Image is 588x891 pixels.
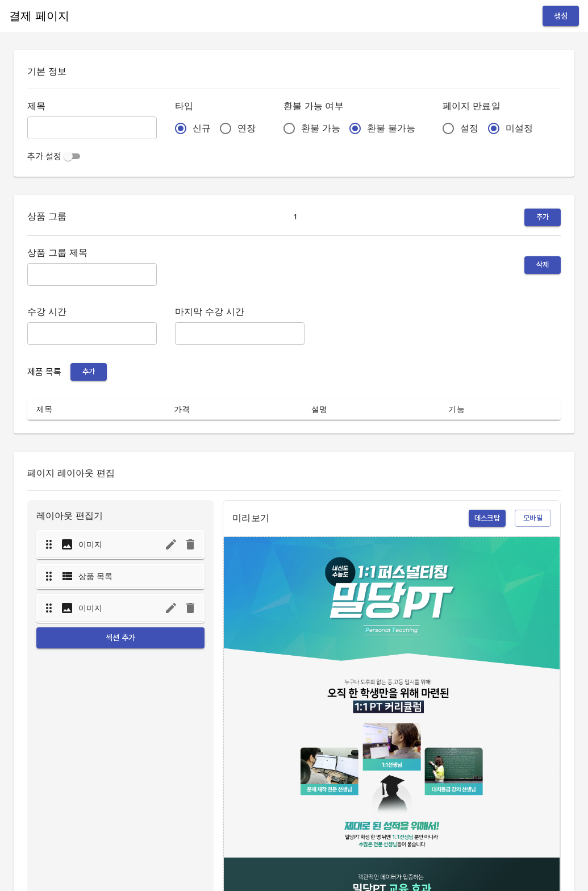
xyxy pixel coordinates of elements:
h6: 타입 [175,98,265,114]
button: 데스크탑 [469,510,506,527]
span: 연장 [237,122,256,135]
h6: 환불 가능 여부 [283,98,425,114]
span: 환불 가능 [301,122,340,135]
span: 1 [287,211,304,224]
h6: 마지막 수강 시간 [175,304,305,320]
span: 생성 [552,9,570,23]
button: 추가 [524,209,561,226]
button: 섹션 추가 [36,627,205,648]
h6: 기본 정보 [27,64,561,80]
p: 이미지 [78,539,102,550]
h6: 결제 페이지 [9,7,69,25]
th: 설명 [302,399,440,420]
p: 레이아웃 편집기 [36,509,205,523]
th: 제목 [27,399,165,420]
h6: 페이지 만료일 [443,98,542,114]
span: 추가 [76,365,101,378]
th: 가격 [165,399,302,420]
span: 제품 목록 [27,367,61,377]
span: 삭제 [530,259,555,272]
button: 모바일 [515,510,551,527]
span: 모바일 [520,512,545,525]
th: 기능 [439,399,561,420]
p: 이미지 [78,602,102,614]
button: 추가 [70,363,107,381]
h6: 상품 그룹 [27,209,66,226]
h6: 제목 [27,98,157,114]
p: 미리보기 [232,511,269,525]
span: 추가 [530,211,555,224]
span: 미설정 [506,122,533,135]
span: 설정 [460,122,478,135]
h6: 페이지 레이아웃 편집 [27,465,561,481]
span: 데스크탑 [474,512,501,525]
button: 삭제 [524,256,561,274]
button: 1 [284,209,307,226]
h6: 상품 그룹 제목 [27,245,157,261]
span: 섹션 추가 [45,631,195,645]
span: 신규 [193,122,211,135]
button: 생성 [543,6,579,27]
p: 상품 목록 [78,571,113,582]
span: 환불 불가능 [367,122,415,135]
h6: 수강 시간 [27,304,157,320]
span: 추가 설정 [27,151,61,162]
